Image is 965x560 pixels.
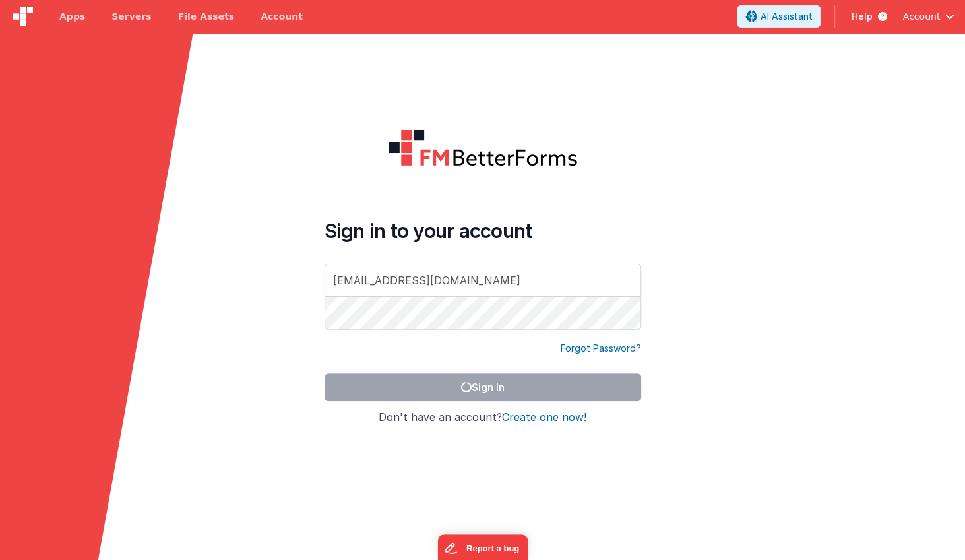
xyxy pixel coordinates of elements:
[59,10,85,23] span: Apps
[737,5,821,28] button: AI Assistant
[325,412,641,423] h4: Don't have an account?
[760,10,812,23] span: AI Assistant
[325,219,641,243] h4: Sign in to your account
[902,10,954,23] button: Account
[111,10,151,23] span: Servers
[325,264,641,297] input: Email Address
[561,342,641,355] a: Forgot Password?
[178,10,235,23] span: File Assets
[902,10,940,23] span: Account
[851,10,872,23] span: Help
[502,412,586,423] button: Create one now!
[325,373,641,401] button: Sign In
